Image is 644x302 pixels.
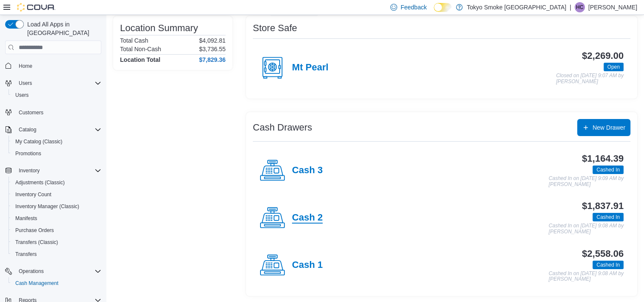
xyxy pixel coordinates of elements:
[9,177,105,189] button: Adjustments (Classic)
[15,166,101,176] span: Inventory
[12,225,57,235] a: Purchase Orders
[582,51,624,61] h3: $2,269.00
[575,2,585,12] div: Heather Chafe
[253,122,312,133] h3: Cash Drawers
[9,236,105,248] button: Transfers (Classic)
[12,189,55,200] a: Inventory Count
[549,176,624,187] p: Cashed In on [DATE] 9:09 AM by [PERSON_NAME]
[2,106,105,119] button: Customers
[120,46,161,52] h6: Total Non-Cash
[9,212,105,224] button: Manifests
[12,148,101,159] span: Promotions
[582,154,624,164] h3: $1,164.39
[12,249,40,259] a: Transfers
[120,37,148,44] h6: Total Cash
[2,124,105,136] button: Catalog
[292,260,323,271] h4: Cash 1
[549,271,624,282] p: Cashed In on [DATE] 9:08 AM by [PERSON_NAME]
[15,78,35,88] button: Users
[607,63,620,71] span: Open
[15,125,40,135] button: Catalog
[19,80,32,87] span: Users
[12,278,101,288] span: Cash Management
[9,224,105,236] button: Purchase Orders
[15,138,63,145] span: My Catalog (Classic)
[19,167,40,174] span: Inventory
[15,107,101,118] span: Customers
[12,201,101,212] span: Inventory Manager (Classic)
[15,251,37,258] span: Transfers
[12,90,32,100] a: Users
[9,136,105,148] button: My Catalog (Classic)
[12,177,68,188] a: Adjustments (Classic)
[12,249,101,259] span: Transfers
[12,201,83,212] a: Inventory Manager (Classic)
[15,61,36,71] a: Home
[467,2,567,12] p: Tokyo Smoke [GEOGRAPHIC_DATA]
[292,212,323,224] h4: Cash 2
[592,166,624,174] span: Cashed In
[15,215,37,222] span: Manifests
[15,92,29,99] span: Users
[434,12,434,12] span: Dark Mode
[12,213,101,224] span: Manifests
[401,3,426,12] span: Feedback
[15,266,47,276] button: Operations
[199,37,226,44] p: $4,092.81
[15,280,58,287] span: Cash Management
[9,89,105,101] button: Users
[9,248,105,260] button: Transfers
[12,189,101,200] span: Inventory Count
[12,177,101,188] span: Adjustments (Classic)
[596,166,620,174] span: Cashed In
[15,203,79,210] span: Inventory Manager (Classic)
[2,265,105,277] button: Operations
[9,148,105,160] button: Promotions
[592,123,625,132] span: New Drawer
[12,148,45,159] a: Promotions
[15,266,101,276] span: Operations
[24,20,101,37] span: Load All Apps in [GEOGRAPHIC_DATA]
[12,225,101,235] span: Purchase Orders
[12,136,66,147] a: My Catalog (Classic)
[120,23,198,33] h3: Location Summary
[2,59,105,72] button: Home
[292,165,323,176] h4: Cash 3
[19,109,43,116] span: Customers
[253,23,297,33] h3: Store Safe
[12,278,62,288] a: Cash Management
[15,60,101,71] span: Home
[596,213,620,221] span: Cashed In
[582,201,624,211] h3: $1,837.91
[592,261,624,269] span: Cashed In
[17,3,55,12] img: Cova
[556,73,624,84] p: Closed on [DATE] 9:07 AM by [PERSON_NAME]
[592,213,624,221] span: Cashed In
[15,125,101,135] span: Catalog
[576,2,583,12] span: HC
[15,150,41,157] span: Promotions
[570,2,571,12] p: |
[19,268,44,275] span: Operations
[2,77,105,89] button: Users
[15,191,52,198] span: Inventory Count
[15,179,65,186] span: Adjustments (Classic)
[292,62,329,73] h4: Mt Pearl
[15,227,54,234] span: Purchase Orders
[15,239,58,246] span: Transfers (Classic)
[9,277,105,289] button: Cash Management
[582,249,624,259] h3: $2,558.06
[596,261,620,269] span: Cashed In
[19,126,36,133] span: Catalog
[12,237,61,247] a: Transfers (Classic)
[577,119,630,136] button: New Drawer
[19,63,32,70] span: Home
[15,78,101,88] span: Users
[12,213,40,224] a: Manifests
[588,2,637,12] p: [PERSON_NAME]
[434,3,452,12] input: Dark Mode
[604,63,624,71] span: Open
[15,166,43,176] button: Inventory
[9,200,105,212] button: Inventory Manager (Classic)
[120,56,160,63] h4: Location Total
